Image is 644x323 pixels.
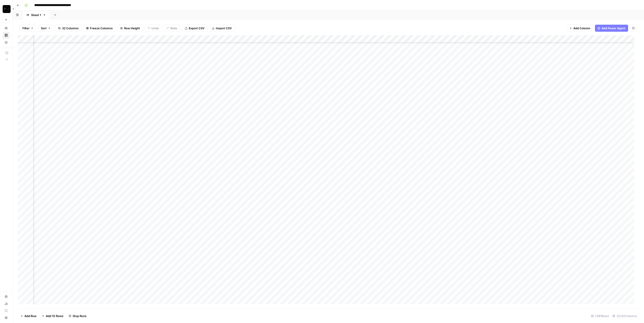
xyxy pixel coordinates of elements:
button: Filter [20,25,36,32]
span: Add Column [573,26,590,30]
span: Export CSV [189,26,204,30]
span: Undo [151,26,159,30]
a: Usage [3,300,10,307]
button: Add Column [567,25,593,32]
button: Row Height [117,25,143,32]
span: Freeze Columns [90,26,113,30]
span: Add Row [24,314,37,318]
button: Freeze Columns [83,25,116,32]
a: Settings [3,293,10,300]
img: Paragon (Prod) Logo [3,5,11,13]
button: Add Power Agent [595,25,628,32]
span: Sort [41,26,47,30]
span: Row Height [124,26,140,30]
button: 32 Columns [55,25,81,32]
span: 32 Columns [62,26,79,30]
button: Export CSV [182,25,207,32]
div: 32/32 Columns [611,312,639,319]
span: Add Power Agent [602,26,626,30]
button: Redo [163,25,180,32]
a: Learning Hub [3,307,10,314]
span: Filter [22,26,29,30]
div: Sheet 1 [31,13,41,17]
a: Browse [3,32,10,39]
span: Stop Runs [73,314,86,318]
button: Stop Runs [66,312,89,319]
a: Sheet 1 [22,11,50,19]
div: 1,961 Rows [589,312,611,319]
a: Home [3,25,10,32]
button: Add Row [18,312,39,319]
span: Redo [170,26,177,30]
span: Add 10 Rows [46,314,63,318]
button: Workspace: Paragon (Prod) [3,4,10,15]
span: Import CSV [216,26,232,30]
button: Add 10 Rows [39,312,66,319]
a: Your Data [3,39,10,46]
button: Help + Support [3,314,10,321]
button: Sort [38,25,53,32]
button: Import CSV [209,25,235,32]
button: Undo [145,25,162,32]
